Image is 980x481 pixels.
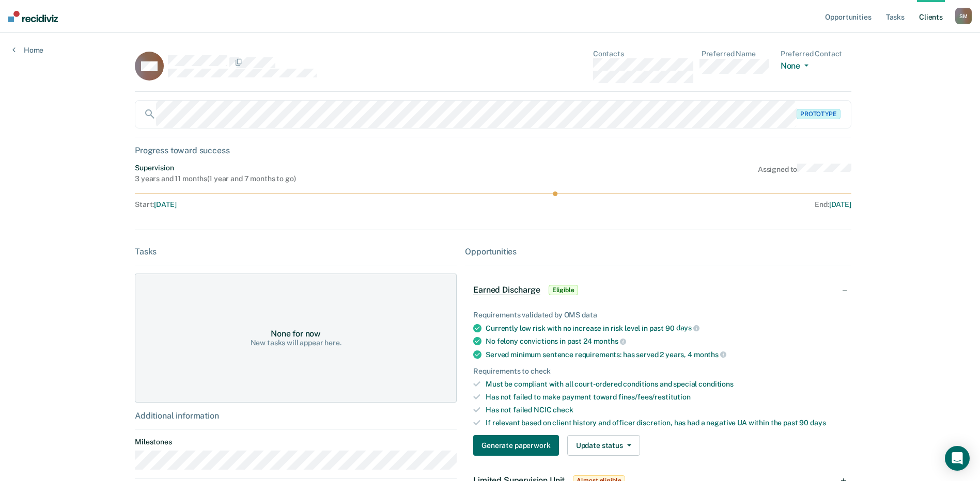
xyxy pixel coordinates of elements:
button: None [781,61,813,73]
button: Update status [567,435,640,456]
div: No felony convictions in past 24 [486,336,843,346]
dt: Preferred Contact [781,50,851,58]
span: months [694,350,726,359]
div: Has not failed NCIC [486,406,843,414]
div: Open Intercom Messenger [945,446,970,471]
div: Served minimum sentence requirements: has served 2 years, 4 [486,350,843,359]
div: Assigned to [758,164,851,183]
span: [DATE] [154,200,176,209]
span: days [676,324,699,332]
span: months [594,337,626,345]
div: Additional information [135,411,457,421]
button: SM [955,8,972,24]
div: S M [955,8,972,24]
div: Start : [135,200,493,209]
div: Has not failed to make payment toward [486,393,843,402]
span: conditions [698,380,734,388]
div: Tasks [135,247,457,256]
span: Eligible [549,285,578,295]
div: Must be compliant with all court-ordered conditions and special [486,380,843,389]
div: Requirements to check [473,367,843,376]
button: Generate paperwork [473,435,558,456]
img: Recidiviz [8,11,58,22]
div: Requirements validated by OMS data [473,311,843,319]
div: If relevant based on client history and officer discretion, has had a negative UA within the past 90 [486,419,843,427]
a: Navigate to form link [473,435,563,456]
div: End : [497,200,851,209]
div: Earned DischargeEligible [465,274,851,307]
span: check [553,406,573,414]
span: Earned Discharge [473,285,540,295]
dt: Milestones [135,438,457,446]
span: [DATE] [829,200,851,209]
span: fines/fees/restitution [618,393,691,401]
div: Supervision [135,164,295,172]
div: New tasks will appear here. [251,339,341,347]
div: 3 years and 11 months ( 1 year and 7 months to go ) [135,174,295,183]
span: days [810,419,826,427]
a: Home [12,45,43,55]
div: Currently low risk with no increase in risk level in past 90 [486,324,843,333]
dt: Preferred Name [702,50,772,58]
div: Progress toward success [135,146,851,155]
div: None for now [271,329,321,339]
div: Opportunities [465,247,851,256]
dt: Contacts [593,50,693,58]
